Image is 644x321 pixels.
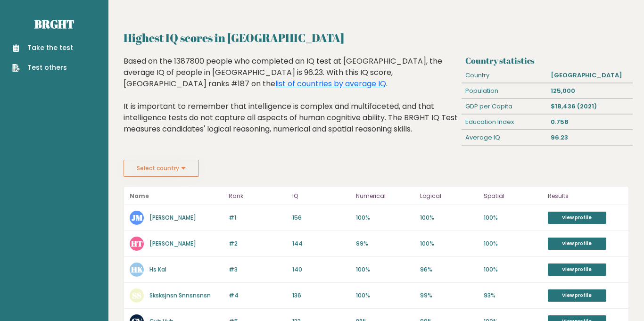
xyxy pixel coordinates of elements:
p: 100% [484,265,542,274]
p: #2 [229,239,287,248]
div: [GEOGRAPHIC_DATA] [547,68,632,83]
div: Education Index [462,115,547,130]
text: JM [132,212,143,223]
text: SS [132,290,141,301]
a: Brght [34,16,74,32]
p: #3 [229,265,287,274]
p: 140 [292,265,350,274]
p: Numerical [356,190,414,202]
p: 100% [356,291,414,300]
a: View profile [548,289,606,302]
a: View profile [548,263,606,276]
div: GDP per Capita [462,99,547,114]
p: 100% [420,239,478,248]
text: HT [131,238,143,249]
a: Hs Kal [149,265,166,273]
div: Population [462,83,547,99]
p: Logical [420,190,478,202]
p: 96% [420,265,478,274]
p: 99% [356,239,414,248]
h2: Highest IQ scores in [GEOGRAPHIC_DATA] [124,29,629,46]
p: 136 [292,291,350,300]
p: 100% [356,214,414,222]
div: 125,000 [547,83,632,99]
div: Based on the 1387800 people who completed an IQ test at [GEOGRAPHIC_DATA], the average IQ of peop... [124,56,458,149]
button: Select country [124,160,199,177]
p: #1 [229,214,287,222]
b: Name [130,192,149,200]
p: 100% [420,214,478,222]
p: IQ [292,190,350,202]
div: 96.23 [547,130,632,145]
p: 99% [420,291,478,300]
p: 100% [484,214,542,222]
a: [PERSON_NAME] [149,214,196,222]
div: Country [462,68,547,83]
p: #4 [229,291,287,300]
a: Take the test [12,43,73,53]
a: [PERSON_NAME] [149,239,196,247]
p: 100% [356,265,414,274]
a: list of countries by average IQ [275,78,386,89]
p: 100% [484,239,542,248]
p: Spatial [484,190,542,202]
div: 0.758 [547,115,632,130]
a: Sksksjnsn Snnsnsnsn [149,291,211,299]
p: 144 [292,239,350,248]
text: HK [131,264,143,275]
p: Results [548,190,623,202]
div: $18,436 (2021) [547,99,632,114]
h3: Country statistics [465,56,629,66]
a: View profile [548,212,606,224]
p: 156 [292,214,350,222]
a: View profile [548,238,606,250]
div: Average IQ [462,130,547,145]
a: Test others [12,63,73,73]
p: Rank [229,190,287,202]
p: 93% [484,291,542,300]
